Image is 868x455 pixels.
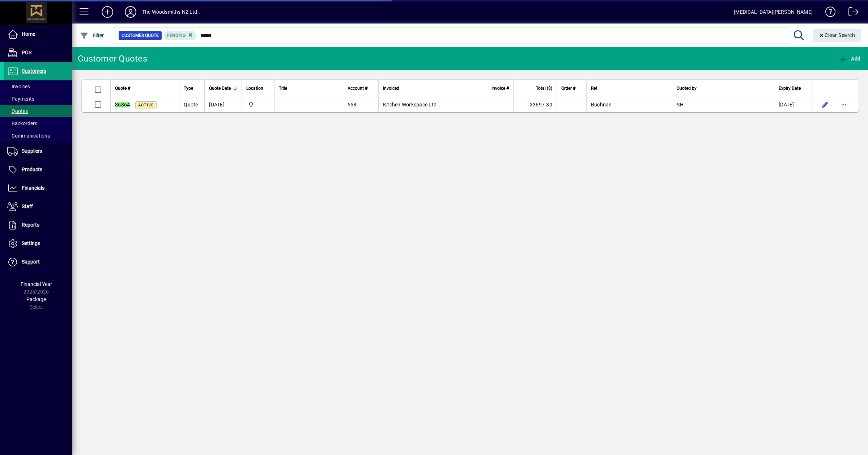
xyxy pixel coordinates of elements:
div: Account # [348,84,374,92]
a: Financials [4,179,72,197]
span: Settings [22,240,40,246]
div: [MEDICAL_DATA][PERSON_NAME] [734,6,813,18]
div: Quote Date [209,84,237,92]
span: Ref [591,84,597,92]
span: Quotes [7,108,28,114]
span: Filter [80,33,104,38]
div: Ref [591,84,668,92]
span: Buchnan [591,102,612,108]
td: [DATE] [204,97,242,112]
span: Quoted by [677,84,697,92]
a: Settings [4,235,72,253]
a: Quotes [4,105,72,117]
span: Invoices [7,84,30,89]
div: Title [279,84,339,92]
span: Add [839,56,860,62]
div: Quote # [115,84,157,92]
button: More options [838,99,850,110]
span: Home [22,31,35,37]
span: Type [184,84,193,92]
button: Edit [819,99,831,110]
mat-chip: Pending Status: Pending [164,31,197,40]
a: Support [4,253,72,271]
button: Clear [813,29,861,42]
span: Kitchen Workspace Ltd [383,102,437,108]
div: Customer Quotes [78,53,147,64]
a: Staff [4,198,72,216]
span: Account # [348,84,367,92]
span: Backorders [7,121,37,126]
em: 36864 [115,102,130,108]
span: POS [22,50,31,55]
a: Products [4,161,72,179]
div: Order # [561,84,582,92]
span: Communications [7,133,50,139]
span: Products [22,167,42,172]
span: Reports [22,222,39,228]
a: Reports [4,216,72,234]
div: Location [246,84,270,92]
div: Quoted by [677,84,770,92]
div: The Woodsmiths NZ Ltd . [142,6,200,18]
span: Support [22,259,40,265]
span: Financials [22,185,44,191]
span: Customers [22,68,46,74]
span: Financial Year [21,281,52,287]
span: SH [677,102,684,108]
span: Location [246,84,263,92]
span: Active [138,103,154,108]
span: Staff [22,203,33,209]
a: Knowledge Base [820,1,836,25]
span: Quote [184,102,198,108]
span: Clear Search [818,32,855,38]
span: Title [279,84,287,92]
span: Quote Date [209,84,231,92]
a: POS [4,44,72,62]
span: Payments [7,96,34,102]
span: Order # [561,84,575,92]
td: 33697.30 [513,97,557,112]
button: Add [96,5,119,18]
a: Communications [4,130,72,142]
span: Quote # [115,84,130,92]
button: Profile [119,5,142,18]
span: Pending [167,33,186,38]
span: Package [26,296,46,302]
span: Total ($) [536,84,552,92]
td: [DATE] [774,97,812,112]
a: Invoices [4,80,72,93]
button: Filter [78,29,106,42]
span: Customer Quote [122,32,159,39]
div: Expiry Date [779,84,807,92]
span: The Woodsmiths [246,101,270,109]
a: Logout [843,1,859,25]
a: Home [4,25,72,43]
span: Expiry Date [779,84,801,92]
div: Invoiced [383,84,482,92]
a: Backorders [4,117,72,130]
a: Suppliers [4,142,72,160]
span: 558 [348,102,357,108]
button: Add [837,52,862,65]
span: Invoiced [383,84,399,92]
span: Invoice # [492,84,509,92]
span: Suppliers [22,148,42,154]
a: Payments [4,93,72,105]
